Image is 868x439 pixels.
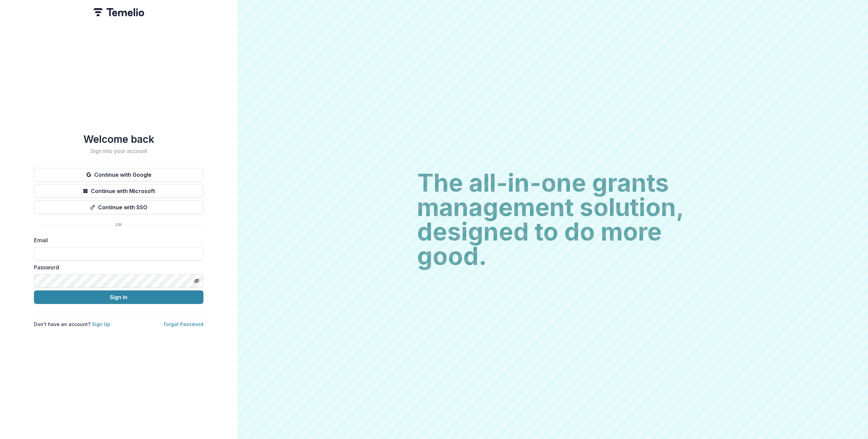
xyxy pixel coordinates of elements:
[34,168,203,182] button: Continue with Google
[34,148,203,154] h2: Sign into your account
[34,201,203,214] button: Continue with SSO
[34,184,203,198] button: Continue with Microsoft
[34,290,203,304] button: Sign In
[34,236,199,244] label: Email
[191,275,202,286] button: Toggle password visibility
[34,263,199,271] label: Password
[164,321,203,327] a: Forgot Password
[92,321,110,327] a: Sign Up
[34,133,203,145] h1: Welcome back
[34,321,110,328] p: Don't have an account?
[93,8,144,16] img: Temelio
